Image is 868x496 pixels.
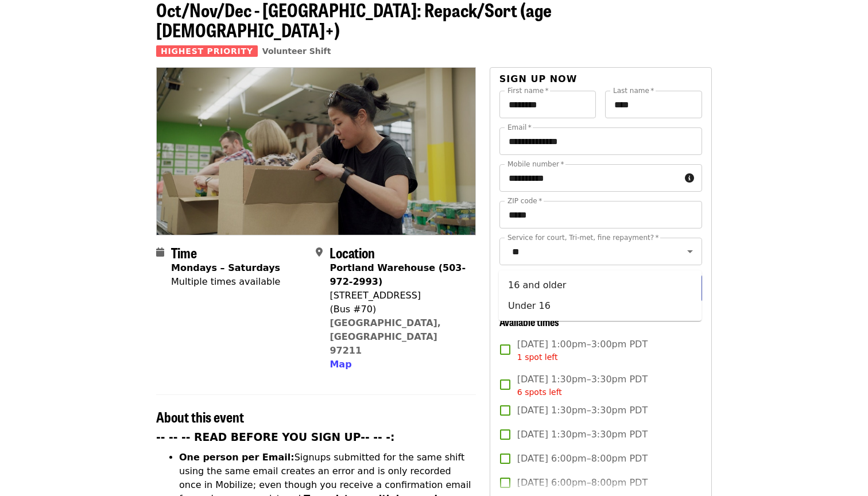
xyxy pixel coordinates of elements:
input: Email [499,127,702,155]
label: First name [507,87,549,94]
label: Service for court, Tri-met, fine repayment? [507,234,659,241]
span: Location [330,242,375,262]
input: First name [499,91,596,118]
span: Time [171,242,197,262]
span: [DATE] 1:00pm–3:00pm PDT [517,338,648,363]
span: About this event [156,406,244,427]
span: Map [330,359,351,370]
span: Highest Priority [156,45,258,57]
button: Open [682,243,698,259]
label: ZIP code [507,197,542,204]
li: 16 and older [499,275,702,296]
span: [DATE] 6:00pm–8:00pm PDT [517,476,648,490]
label: Last name [613,87,654,94]
span: [DATE] 1:30pm–3:30pm PDT [517,404,648,417]
span: [DATE] 1:30pm–3:30pm PDT [517,428,648,441]
a: [GEOGRAPHIC_DATA], [GEOGRAPHIC_DATA] 97211 [330,317,441,356]
a: Volunteer Shift [262,46,331,56]
i: map-marker-alt icon [316,247,323,258]
div: Multiple times available [171,275,280,289]
div: (Bus #70) [330,303,466,316]
i: circle-info icon [685,173,694,184]
strong: Mondays – Saturdays [171,262,280,273]
label: Email [507,124,532,131]
li: Under 16 [499,296,702,316]
label: Mobile number [507,161,564,168]
img: Oct/Nov/Dec - Portland: Repack/Sort (age 8+) organized by Oregon Food Bank [157,68,475,234]
span: 1 spot left [517,352,558,362]
button: Map [330,358,351,371]
span: Sign up now [499,73,578,84]
span: [DATE] 1:30pm–3:30pm PDT [517,373,648,398]
span: [DATE] 6:00pm–8:00pm PDT [517,452,648,466]
span: 6 spots left [517,387,562,397]
div: [STREET_ADDRESS] [330,289,466,303]
input: ZIP code [499,201,702,228]
i: calendar icon [156,247,164,258]
strong: -- -- -- READ BEFORE YOU SIGN UP-- -- -: [156,431,395,443]
strong: One person per Email: [179,452,294,463]
strong: Portland Warehouse (503-972-2993) [330,262,466,287]
input: Mobile number [499,164,680,192]
input: Last name [605,91,702,118]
